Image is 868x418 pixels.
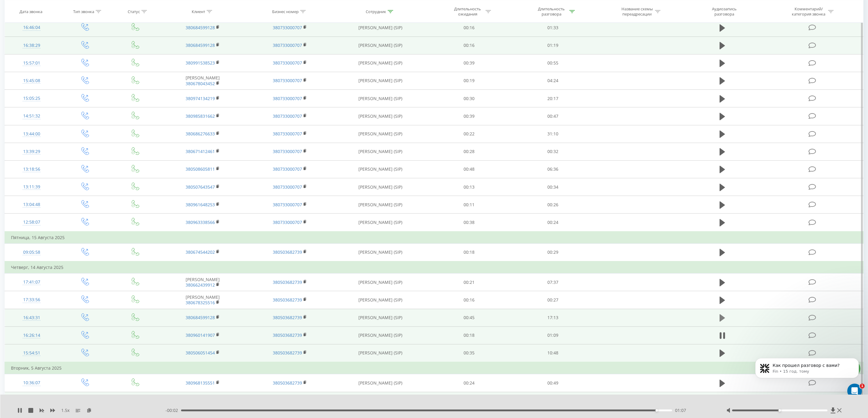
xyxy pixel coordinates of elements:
a: 380507643547 [186,184,215,190]
div: Статус [128,9,140,14]
td: 06:36 [511,160,595,178]
td: 00:30 [427,90,511,107]
a: 380503682739 [273,249,302,255]
td: [PERSON_NAME] (SIP) [333,143,427,160]
div: 12:58:07 [11,216,52,228]
a: 380733000707 [273,219,302,225]
td: Четверг, 14 Августа 2025 [5,261,863,273]
td: [PERSON_NAME] (SIP) [333,125,427,143]
a: 380684599128 [186,315,215,320]
span: - 00:02 [165,407,181,413]
a: 380991538523 [186,60,215,66]
div: 15:05:25 [11,92,52,104]
td: 00:29 [511,243,595,261]
td: 17:13 [511,309,595,326]
a: 380503682739 [273,279,302,285]
td: [PERSON_NAME] (SIP) [333,37,427,54]
td: 00:39 [427,54,511,72]
td: 01:09 [511,326,595,344]
div: 13:39:29 [11,146,52,158]
td: 00:16 [427,291,511,309]
td: Вторник, 5 Августа 2025 [5,362,863,374]
td: 00:39 [427,107,511,125]
a: 380503682739 [273,380,302,386]
div: Клиент [192,9,205,14]
td: 00:24 [511,214,595,232]
div: 15:57:01 [11,57,52,69]
a: 380684599128 [186,25,215,30]
td: 00:22 [427,125,511,143]
td: [PERSON_NAME] (SIP) [333,107,427,125]
td: 00:32 [511,143,595,160]
td: 00:18 [427,243,511,261]
a: 380733000707 [273,78,302,83]
a: 380985831662 [186,113,215,119]
td: 00:27 [511,291,595,309]
a: 380961648253 [186,202,215,207]
a: 380662439912 [186,282,215,288]
td: 00:18 [427,326,511,344]
td: 00:24 [427,374,511,392]
div: Тип звонка [73,9,94,14]
td: 00:21 [427,273,511,291]
div: 13:18:56 [11,163,52,175]
td: [PERSON_NAME] (SIP) [333,309,427,326]
td: 20:17 [511,90,595,107]
div: 13:11:39 [11,181,52,193]
td: 00:19 [427,72,511,89]
td: 00:34 [511,178,595,196]
div: Название схемы переадресации [621,6,653,17]
td: 31:10 [511,125,595,143]
td: [PERSON_NAME] (SIP) [333,72,427,89]
a: 380686276633 [186,131,215,137]
td: [PERSON_NAME] [159,72,246,89]
a: 380506051454 [186,350,215,356]
td: 00:28 [427,143,511,160]
a: 380733000707 [273,148,302,154]
div: Длительность ожидания [451,6,484,17]
td: [PERSON_NAME] (SIP) [333,291,427,309]
a: 380733000707 [273,184,302,190]
td: 00:16 [427,19,511,37]
td: 01:33 [511,19,595,37]
td: [PERSON_NAME] (SIP) [333,326,427,344]
div: 15:54:51 [11,347,52,359]
td: [PERSON_NAME] (SIP) [333,178,427,196]
a: 380733000707 [273,131,302,137]
div: 16:43:31 [11,312,52,324]
td: [PERSON_NAME] (SIP) [333,273,427,291]
div: 16:26:14 [11,329,52,341]
a: 380974134219 [186,96,215,101]
td: 00:35 [427,344,511,362]
a: 380733000707 [273,60,302,66]
div: Длительность разговора [535,6,568,17]
div: 13:04:48 [11,199,52,211]
td: [PERSON_NAME] [159,291,246,309]
div: 17:33:56 [11,294,52,306]
iframe: Intercom live chat [847,384,862,398]
td: 07:37 [511,273,595,291]
a: 380733000707 [273,42,302,48]
div: 17:41:07 [11,276,52,288]
td: 00:13 [427,178,511,196]
div: Дата звонка [20,9,42,14]
div: 09:05:58 [11,246,52,258]
a: 380503682739 [273,350,302,356]
a: 380508605811 [186,166,215,172]
div: Аудиозапись разговора [705,6,744,17]
a: 380674544202 [186,249,215,255]
div: 14:51:32 [11,110,52,122]
a: 380960141907 [186,332,215,338]
td: 10:48 [511,344,595,362]
span: 1 [860,384,865,388]
div: 16:38:29 [11,40,52,51]
a: 380968135551 [186,380,215,386]
td: [PERSON_NAME] (SIP) [333,392,427,410]
td: 00:11 [427,196,511,214]
div: Комментарий/категория звонка [791,6,827,17]
a: 380678325516 [186,300,215,305]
